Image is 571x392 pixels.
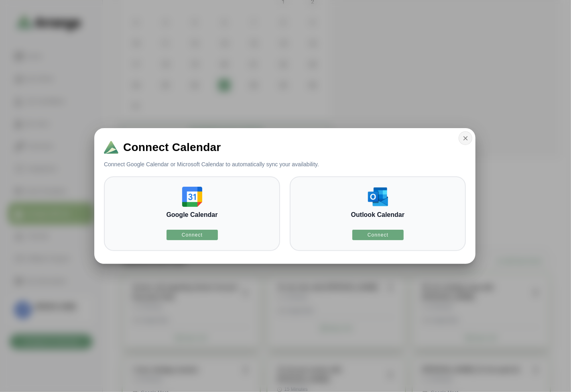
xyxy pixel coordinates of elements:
[166,229,218,241] button: Connect
[182,187,202,207] img: google-calendar
[94,160,329,168] p: Connect Google Calendar or Microsoft Calendar to automatically sync your availability.
[352,229,404,241] button: Connect
[123,142,221,153] span: Connect Calendar
[367,232,388,238] span: Connect
[181,232,203,238] span: Connect
[166,210,217,220] h3: Google Calendar
[351,210,404,220] h3: Outlook Calendar
[368,187,388,207] img: outlook-calendar
[104,141,118,154] img: Logo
